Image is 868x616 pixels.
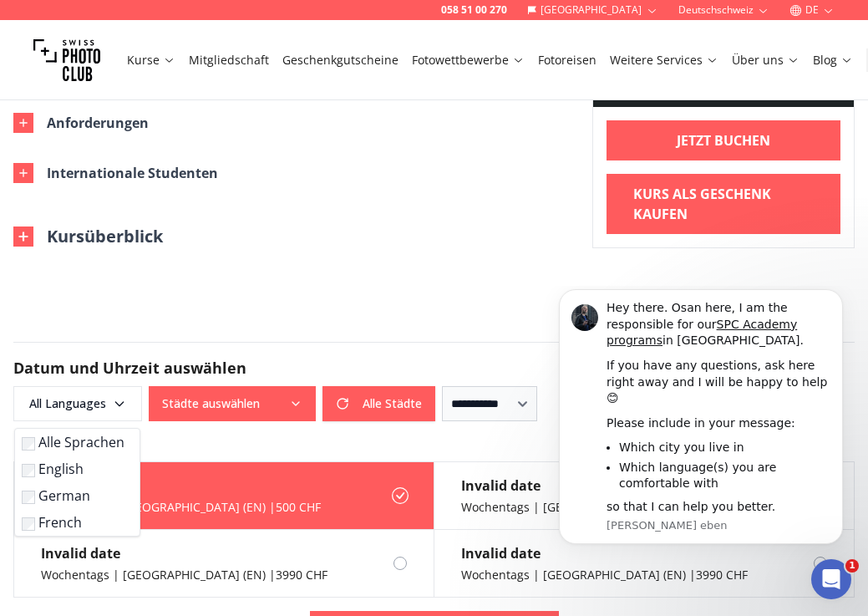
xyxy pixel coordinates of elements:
a: Weitere Services [610,52,718,69]
iframe: Intercom notifications Nachricht [534,286,868,571]
div: Invalid date [41,543,327,563]
a: Kurse [127,52,175,69]
div: Anforderungen [47,111,149,135]
a: 058 51 00 270 [441,3,507,17]
a: Geschenkgutscheine [282,52,398,69]
div: Internationale Studenten [47,161,218,185]
div: Invalid date [461,476,748,496]
div: Invalid date [41,476,321,496]
label: French [22,512,126,532]
button: Über uns [725,48,806,72]
a: Blog [813,52,853,69]
a: Kurs als Geschenk kaufen [607,174,840,234]
button: All Languages [13,386,142,421]
div: Wochentags | [GEOGRAPHIC_DATA] (EN) | 3990 CHF [41,567,327,583]
a: Jetzt buchen [607,120,840,160]
button: Fotoreisen [531,48,603,72]
a: Mitgliedschaft [189,52,269,69]
div: Wochentags | [GEOGRAPHIC_DATA] (EN) | 500 CHF [41,499,321,516]
img: Outline Close [13,227,33,247]
input: German [22,491,35,504]
a: Fotowettbewerbe [412,52,525,69]
button: Alle Städte [322,386,435,421]
iframe: Intercom live chat [811,559,851,599]
b: Kurs als Geschenk kaufen [633,184,814,224]
label: German [22,486,126,506]
button: Geschenkgutscheine [276,48,405,72]
h2: Datum und Uhrzeit auswählen [13,356,855,379]
div: Wochentags | [GEOGRAPHIC_DATA] (EN) | 3990 CHF [461,567,748,583]
a: Fotoreisen [538,52,596,69]
span: All Languages [16,389,140,419]
b: Jetzt buchen [677,130,770,150]
div: Invalid date [461,543,748,563]
div: All Languages [14,428,140,537]
button: Mitgliedschaft [182,48,276,72]
label: English [22,459,126,479]
button: Fotowettbewerbe [405,48,531,72]
a: Über uns [732,52,799,69]
button: Kursüberblick [13,225,163,248]
label: Alle Sprachen [22,432,126,452]
button: Blog [806,48,860,72]
button: Weitere Services [603,48,725,72]
span: 1 [845,559,859,573]
input: English [22,464,35,477]
button: Kurse [120,48,182,72]
img: Swiss photo club [33,27,100,94]
div: Wochentags | [GEOGRAPHIC_DATA] (EN) | 3990 CHF [461,499,748,516]
input: French [22,517,35,531]
input: Alle Sprachen [22,437,35,451]
button: Städte auswählen [149,386,316,421]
